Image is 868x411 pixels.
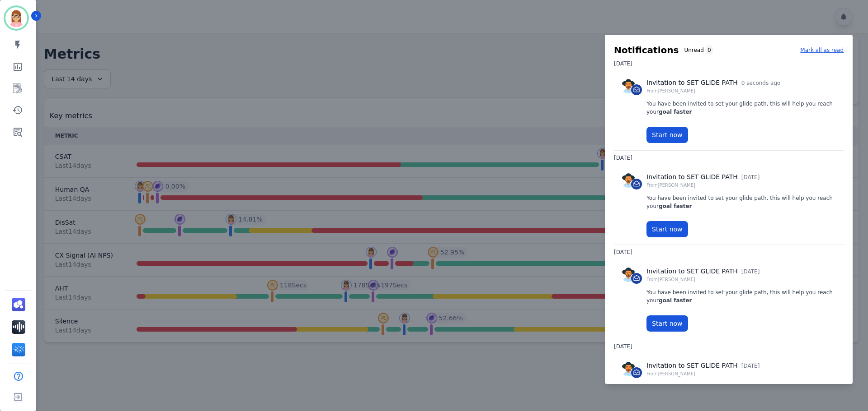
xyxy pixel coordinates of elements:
[621,173,636,188] img: Rounded avatar
[614,44,679,56] h2: Notifications
[741,79,781,87] p: 0 seconds ago
[646,78,738,88] p: Invitation to SET GLIDE PATH
[646,361,738,370] p: Invitation to SET GLIDE PATH
[684,46,703,54] p: Unread
[646,383,836,399] p: You have been invited to set your glide path, this will help you reach your
[706,45,713,55] div: 0
[659,297,692,304] strong: goal faster
[646,194,836,210] p: You have been invited to set your glide path, this will help you reach your
[621,268,636,282] img: Rounded avatar
[614,245,844,259] h3: [DATE]
[800,46,844,54] p: Mark all as read
[621,362,636,376] img: Rounded avatar
[646,267,738,276] p: Invitation to SET GLIDE PATH
[614,339,844,354] h3: [DATE]
[646,127,688,143] button: Start now
[646,172,738,182] p: Invitation to SET GLIDE PATH
[646,88,780,94] p: From [PERSON_NAME]
[646,182,759,189] p: From [PERSON_NAME]
[659,203,692,209] strong: goal faster
[659,109,692,115] strong: goal faster
[741,362,760,370] p: [DATE]
[646,315,688,332] button: Start now
[614,151,844,165] h3: [DATE]
[621,79,636,93] img: Rounded avatar
[646,276,759,283] p: From [PERSON_NAME]
[646,221,688,237] button: Start now
[646,288,836,305] p: You have been invited to set your glide path, this will help you reach your
[614,56,844,71] h3: [DATE]
[646,370,759,377] p: From [PERSON_NAME]
[5,7,27,29] img: Bordered avatar
[646,100,836,116] p: You have been invited to set your glide path, this will help you reach your
[741,173,760,181] p: [DATE]
[741,268,760,276] p: [DATE]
